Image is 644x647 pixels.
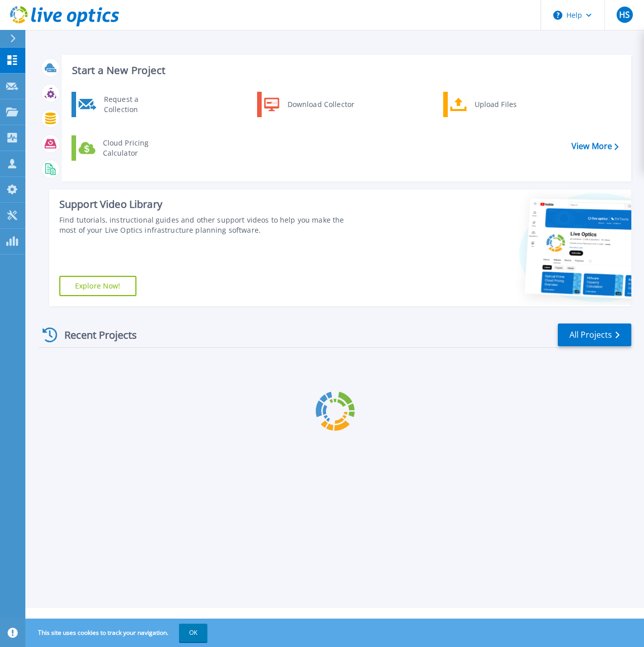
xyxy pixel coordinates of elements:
[59,276,136,296] a: Explore Now!
[558,323,631,346] a: All Projects
[98,138,173,158] div: Cloud Pricing Calculator
[179,624,207,642] button: OK
[39,322,151,347] div: Recent Projects
[71,135,175,161] a: Cloud Pricing Calculator
[71,92,175,117] a: Request a Collection
[257,92,361,117] a: Download Collector
[619,11,630,19] span: HS
[571,141,619,151] a: View More
[443,92,547,117] a: Upload Files
[99,94,173,115] div: Request a Collection
[59,198,362,211] div: Support Video Library
[470,94,545,115] div: Upload Files
[72,65,618,76] h3: Start a New Project
[59,215,362,235] div: Find tutorials, instructional guides and other support videos to help you make the most of your L...
[282,94,359,115] div: Download Collector
[28,624,207,642] span: This site uses cookies to track your navigation.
